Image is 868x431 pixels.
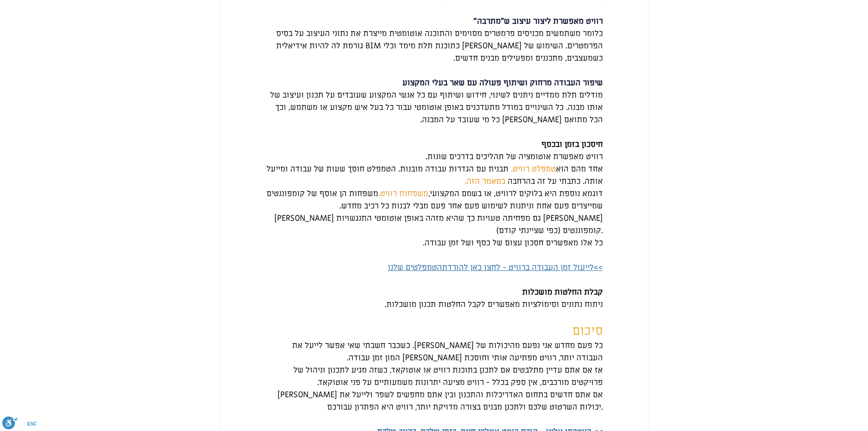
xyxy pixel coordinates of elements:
[541,139,603,150] span: חיסכון בזמן ובכסף
[277,389,605,412] span: [PERSON_NAME] אם אתם חדשים בתחום האדריכלות והתכנון ובין אתם מחפשים לשפר ולייעל את יכולות השרטוט ש...
[402,78,603,88] span: שיפור העבודה מרחוק ושיתוף פעולה עם שאר בעלי המקצוע
[442,262,594,273] a: לייעול זמן העבודה ברוויט - לחצו כאן להורדת
[268,90,603,125] span: מודלים תלת ממדיים ניתנים לשינוי, חידוש ושיתוף עם כל אנשי המקצוע שעובדים על תכנון ועיצוב של אותו מ...
[426,151,603,162] span: רוויט מאפשרת אוטומציה של תהליכים בדרכים שונות.
[428,188,603,199] span: דוגמא נוספת היא בלוקים לרוויט, או בשמם המקצועי,
[511,164,513,174] span: ,
[423,238,603,248] span: כל אלו מאפשרים חסכון עצום של כסף ושל זמן עבודה.
[513,164,556,174] a: טמפלט רוויט
[274,213,605,236] span: [PERSON_NAME] גם מפחיתה טעויות כך שהיא מזהה באופן אוטומטי התנגשויות [PERSON_NAME] קומפוננטים (כפי...
[594,262,603,273] span: >>
[290,340,603,363] span: כל פעם מחדש אני נפעם מהיכולות של [PERSON_NAME]. כשכבר חשבתי שאי אפשר לייעל את העבודה יותר, רוויט ...
[291,365,603,388] span: אז אם אתם עדיין מתלבטים אם לתכנן בתוכנת רוויט או אוטוקאד, כשזה מגיע לתכנון וניהול של פרויקטים מור...
[388,262,442,273] span: הטמפלטים שלנו
[385,299,603,310] span: ניתוח נתונים וסימולציות מאפשרים לקבל החלטות תכנון מושכלות.
[556,164,603,174] span: אחד מהם הוא
[264,188,603,211] span: משפחות הן אוסף של קומפוננטים שמייצרים פעם אחת וניתנות לשימוש פעם אחר פעם מבלי לבנות כל רכיב מחדש.
[380,188,428,199] a: משפחות רוויט
[572,322,603,339] span: סיכום
[465,176,505,187] a: במאמר הזה.
[378,188,380,199] span: .
[522,287,603,297] span: קבלת החלטות מושכלות
[264,164,603,187] span: תבנית עם הגדרות עבודה מובנות. הטמפלט חוסך שעות של עבודה ומייעל אותה. כתבתי על זה בהרחבה
[274,28,603,63] span: כלומר משתמשים מכניסים פרמטרים מסוימים והתוכנה אוטומטית מייצרת את נתוני העיצוב על בסיס הפרמטרים. ה...
[473,16,603,26] span: רוויט מאפשרת ליצור עיצוב ש"מתרבה"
